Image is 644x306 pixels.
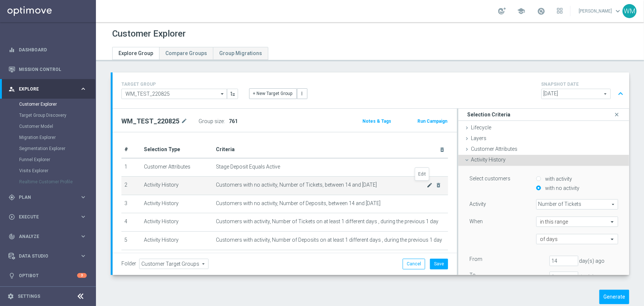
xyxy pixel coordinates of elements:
button: track_changes Analyze keyboard_arrow_right [8,234,87,239]
div: Analyze [8,233,80,240]
i: lightbulb [8,272,15,279]
span: Group Migrations [219,50,262,56]
span: From [469,256,482,262]
span: Customers with activity, Number of Tickets on at least 1 different days , during the previous 1 day [216,218,438,225]
i: mode_edit [427,182,433,188]
th: Selection Type [141,141,213,158]
label: Folder [121,261,136,267]
span: Layers [471,135,486,141]
div: Customer Explorer [19,99,95,110]
div: Funnel Explorer [19,154,95,165]
span: day(s) ago [579,274,605,280]
i: settings [7,293,14,300]
button: equalizer Dashboard [8,47,87,53]
button: Cancel [403,259,425,269]
td: Customer Attributes [141,158,213,177]
i: close [613,110,620,120]
a: Funnel Explorer [19,157,77,163]
i: keyboard_arrow_right [80,85,87,92]
div: Plan [8,194,80,201]
td: 2 [121,177,141,195]
ng-select: of days [536,234,618,244]
h2: WM_TEST_220825 [121,117,179,126]
button: more_vert [297,88,307,99]
div: Mission Control [8,59,87,79]
span: Execute [19,215,80,219]
div: play_circle_outline Execute keyboard_arrow_right [8,214,87,220]
ul: Tabs [112,47,268,60]
input: Select Existing or Create New [121,89,227,99]
td: 3 [121,195,141,213]
label: with no activity [544,185,580,191]
div: Execute [8,214,80,220]
i: keyboard_arrow_right [80,233,87,240]
button: expand_less [615,87,626,101]
i: person_search [8,86,15,92]
button: Data Studio keyboard_arrow_right [8,253,87,259]
span: Criteria [216,146,235,152]
h4: TARGET GROUP [121,82,238,87]
i: play_circle_outline [8,214,15,220]
lable: Select customers [469,176,510,181]
a: Mission Control [19,59,87,79]
label: with activity [544,176,572,182]
span: Customers with no activity, Number of Tickets, between 14 and [DATE] [216,182,427,188]
a: Customer Explorer [19,101,77,107]
a: Dashboard [19,40,87,59]
div: WM [623,4,637,18]
div: Visits Explorer [19,165,95,176]
div: Segmentation Explorer [19,143,95,154]
a: Optibot [19,266,77,285]
i: track_changes [8,233,15,240]
h4: SNAPSHOT DATE [541,82,626,87]
div: TARGET GROUP arrow_drop_down + New Target Group more_vert SNAPSHOT DATE arrow_drop_down expand_less [121,80,620,101]
span: Customer Attributes [471,146,517,152]
i: keyboard_arrow_right [80,213,87,220]
button: lightbulb Optibot 3 [8,273,87,279]
span: 761 [229,118,238,124]
div: Optibot [8,266,87,285]
a: Settings [18,294,40,299]
span: To [469,272,476,278]
button: + New Target Group [249,88,297,99]
span: Explore Group [118,50,153,56]
button: person_search Explore keyboard_arrow_right [8,86,87,92]
label: When [469,218,483,225]
div: 3 [77,273,87,278]
span: Data Studio [19,254,80,258]
div: Realtime Customer Profile [19,176,95,187]
i: keyboard_arrow_right [80,194,87,201]
td: Activity History [141,213,213,232]
td: Activity History [141,231,213,250]
span: Plan [19,195,80,200]
span: day(s) ago [579,258,605,264]
td: 1 [121,158,141,177]
i: arrow_drop_down [219,89,227,99]
span: school [517,7,525,15]
label: Activity [469,201,486,207]
td: 4 [121,213,141,232]
span: Compare Groups [165,50,207,56]
label: Group size [199,118,224,125]
div: Migration Explorer [19,132,95,143]
button: Save [430,259,448,269]
button: gps_fixed Plan keyboard_arrow_right [8,194,87,200]
td: Activity History [141,177,213,195]
td: Activity History [141,195,213,213]
a: Segmentation Explorer [19,146,77,152]
span: Explore [19,87,80,91]
span: Analyze [19,234,80,239]
button: Notes & Tags [362,117,392,125]
i: gps_fixed [8,194,15,201]
span: Lifecycle [471,125,491,130]
i: mode_edit [181,117,187,126]
span: Customers with no activity, Number of Deposits, between 14 and [DATE] [216,200,380,207]
a: Target Group Discovery [19,112,77,118]
span: Stage Deposit Equals Active [216,164,280,170]
td: 5 [121,231,141,250]
div: Dashboard [8,40,87,59]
